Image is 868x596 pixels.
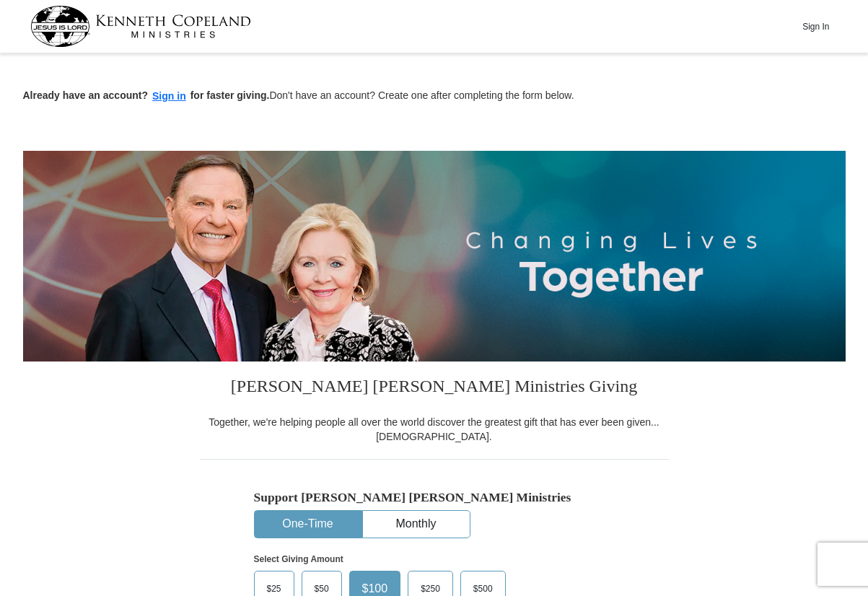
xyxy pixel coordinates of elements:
button: Sign in [148,88,190,105]
h3: [PERSON_NAME] [PERSON_NAME] Ministries Giving [200,361,669,415]
h5: Support [PERSON_NAME] [PERSON_NAME] Ministries [254,490,615,505]
strong: Already have an account? for faster giving. [23,89,270,101]
button: Sign In [794,15,838,38]
img: kcm-header-logo.svg [30,6,251,47]
button: One-Time [255,511,361,538]
div: Together, we're helping people all over the world discover the greatest gift that has ever been g... [200,415,669,444]
strong: Select Giving Amount [254,554,343,564]
p: Don't have an account? Create one after completing the form below. [23,88,846,105]
button: Monthly [363,511,470,538]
